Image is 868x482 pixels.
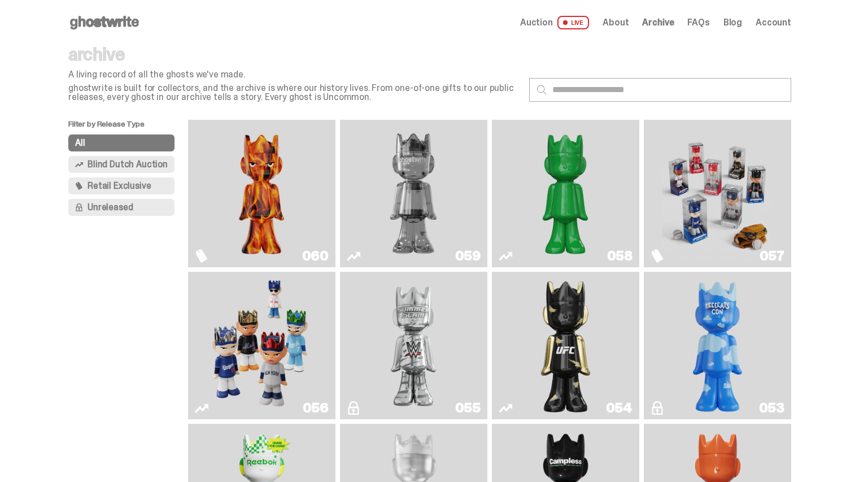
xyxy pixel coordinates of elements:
span: LIVE [557,16,590,29]
a: Always On Fire [195,124,329,263]
img: I Was There SummerSlam [358,276,469,415]
span: Blind Dutch Auction [88,160,168,169]
p: ghostwrite is built for collectors, and the archive is where our history lives. From one-of-one g... [68,84,520,102]
p: A living record of all the ghosts we've made. [68,70,520,79]
div: 060 [302,249,329,263]
a: FAQs [687,18,709,27]
img: Always On Fire [206,124,317,263]
span: Auction [520,18,553,27]
a: Account [756,18,791,27]
img: Ruby [536,276,596,415]
div: 059 [455,249,481,263]
span: All [75,138,85,147]
img: Schrödinger's ghost: Sunday Green [510,124,621,263]
a: ghooooost [651,276,784,415]
div: 054 [606,401,633,415]
a: About [603,18,629,27]
div: 055 [455,401,481,415]
a: Ruby [499,276,633,415]
div: 056 [303,401,329,415]
a: Auction LIVE [520,16,589,29]
div: 057 [760,249,784,263]
a: Blog [723,18,742,27]
a: Game Face (2025) [651,124,784,263]
p: Filter by Release Type [68,120,188,134]
a: Game Face (2025) [195,276,329,415]
a: I Was There SummerSlam [347,276,481,415]
img: Game Face (2025) [206,276,317,415]
button: Blind Dutch Auction [68,156,175,173]
button: All [68,134,175,151]
span: Retail Exclusive [88,181,151,190]
p: archive [68,45,520,63]
button: Retail Exclusive [68,177,175,194]
button: Unreleased [68,199,175,216]
a: Archive [642,18,674,27]
a: Schrödinger's ghost: Sunday Green [499,124,633,263]
img: Two [358,124,469,263]
a: Two [347,124,481,263]
span: Unreleased [88,203,133,212]
img: Game Face (2025) [662,124,773,263]
img: ghooooost [688,276,748,415]
div: 058 [607,249,633,263]
div: 053 [759,401,784,415]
